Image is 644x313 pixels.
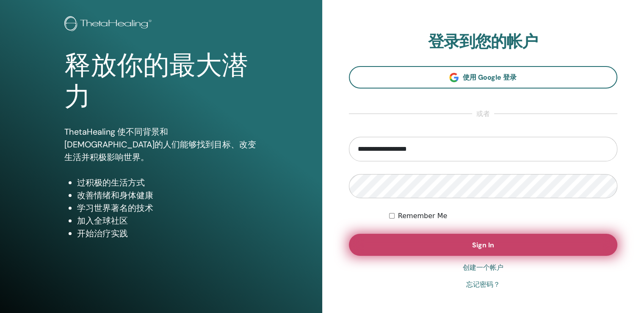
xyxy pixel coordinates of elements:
li: 学习世界著名的技术 [77,202,258,214]
a: 创建一个帐户 [463,263,503,273]
label: Remember Me [398,211,448,221]
p: ThetaHealing 使不同背景和[DEMOGRAPHIC_DATA]的人们能够找到目标、改变生活并积极影响世界。 [64,125,258,163]
li: 改善情绪和身体健康 [77,189,258,202]
span: 或者 [472,109,494,119]
a: 使用 Google 登录 [349,66,618,89]
span: 使用 Google 登录 [463,73,517,82]
li: 过积极的生活方式 [77,176,258,189]
a: 忘记密码？ [466,280,500,290]
h2: 登录到您的帐户 [349,32,618,52]
li: 加入全球社区 [77,214,258,227]
h1: 释放你的最大潜力 [64,50,258,113]
li: 开始治疗实践 [77,227,258,240]
button: Sign In [349,234,618,256]
div: Keep me authenticated indefinitely or until I manually logout [389,211,617,221]
span: Sign In [472,241,494,249]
